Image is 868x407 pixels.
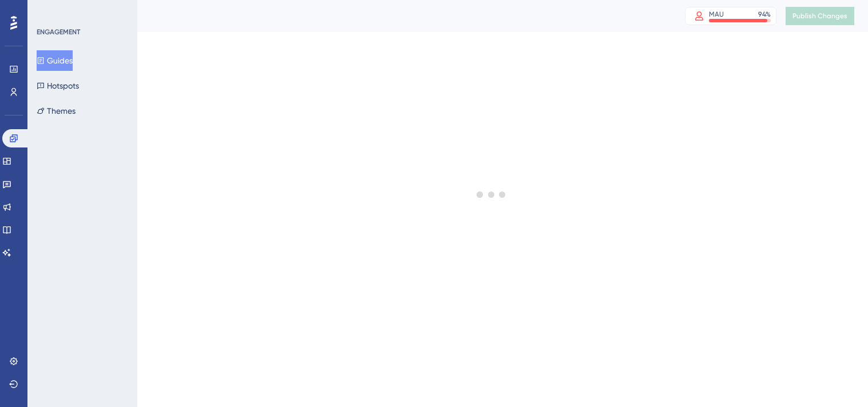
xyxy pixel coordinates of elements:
span: Publish Changes [792,11,847,21]
button: Publish Changes [786,7,854,25]
button: Hotspots [37,75,79,96]
div: ENGAGEMENT [37,27,80,37]
button: Guides [37,50,73,71]
button: Themes [37,101,76,121]
div: 94 % [758,10,771,19]
div: MAU [709,10,724,19]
